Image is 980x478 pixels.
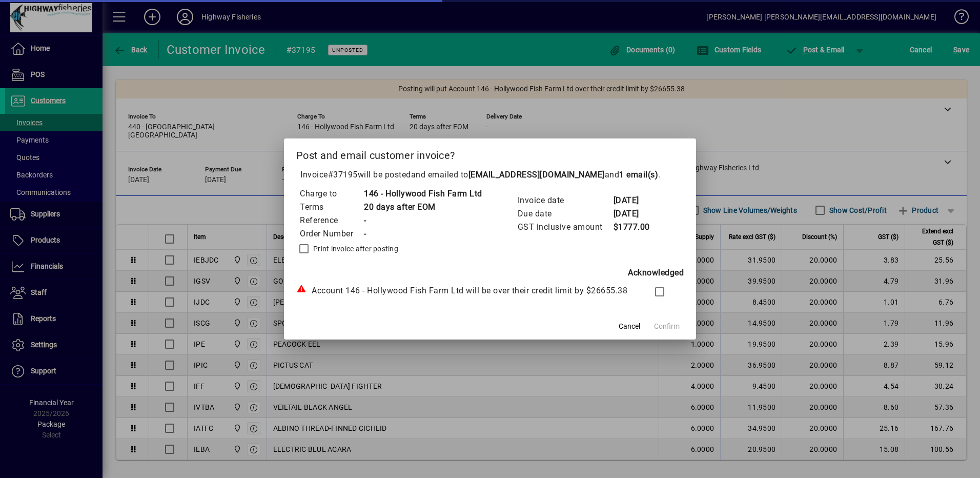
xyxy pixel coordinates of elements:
td: [DATE] [613,207,654,221]
span: Cancel [619,321,640,332]
td: Invoice date [517,194,613,207]
b: 1 email(s) [619,170,658,180]
td: [DATE] [613,194,654,207]
td: $1777.00 [613,221,654,234]
td: Reference [299,214,363,227]
td: 146 - Hollywood Fish Farm Ltd [363,187,482,201]
div: Account 146 - Hollywood Fish Farm Ltd will be over their credit limit by $26655.38 [296,285,635,297]
button: Cancel [613,317,646,335]
td: Order Number [299,227,363,241]
td: 20 days after EOM [363,201,482,214]
span: #37195 [328,170,358,180]
td: GST inclusive amount [517,221,613,234]
td: Terms [299,201,363,214]
label: Print invoice after posting [311,244,398,254]
span: and [605,170,659,180]
span: and emailed to [411,170,659,180]
td: - [363,227,482,241]
div: Acknowledged [296,267,684,279]
b: [EMAIL_ADDRESS][DOMAIN_NAME] [468,170,605,180]
p: Invoice will be posted . [296,169,684,181]
td: Charge to [299,187,363,201]
h2: Post and email customer invoice? [284,138,696,168]
td: - [363,214,482,227]
td: Due date [517,207,613,221]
